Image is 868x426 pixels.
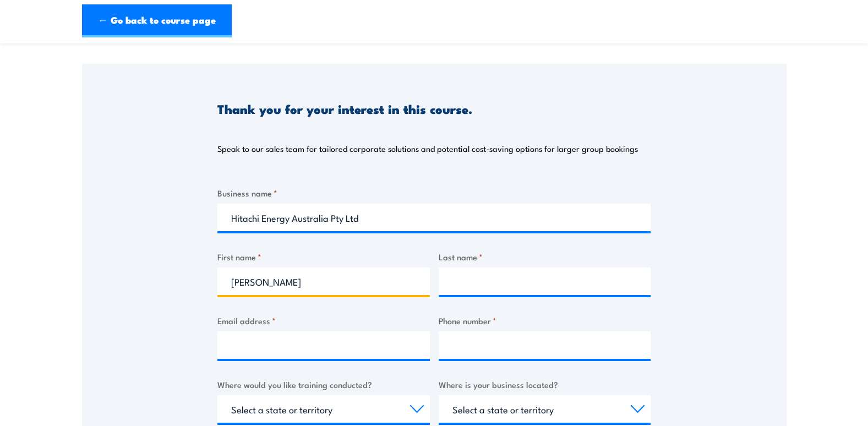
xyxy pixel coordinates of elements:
[217,102,472,115] h3: Thank you for your interest in this course.
[217,143,638,154] p: Speak to our sales team for tailored corporate solutions and potential cost-saving options for la...
[439,378,651,391] label: Where is your business located?
[439,250,651,263] label: Last name
[82,4,232,37] a: ← Go back to course page
[439,314,651,327] label: Phone number
[217,187,651,199] label: Business name
[217,314,430,327] label: Email address
[217,250,430,263] label: First name
[217,378,430,391] label: Where would you like training conducted?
